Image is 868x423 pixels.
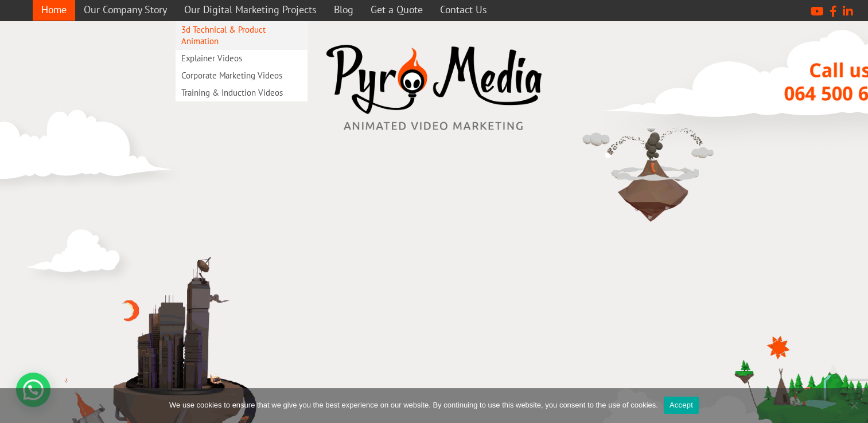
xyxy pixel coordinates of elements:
[578,101,721,245] img: media company durban
[848,399,859,411] span: No
[169,399,658,411] span: We use cookies to ensure that we give you the best experience on our website. ​By continuing to u...
[320,38,549,138] img: video marketing media company westville durban logo
[176,84,308,101] a: Training & Induction Videos
[320,38,549,140] a: video marketing media company westville durban logo
[21,222,142,292] img: corporate videos
[176,50,308,67] a: Explainer Videos
[176,67,308,84] a: Corporate Marketing Videos
[664,397,699,414] a: Accept
[176,21,308,50] a: 3d Technical & Product Animation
